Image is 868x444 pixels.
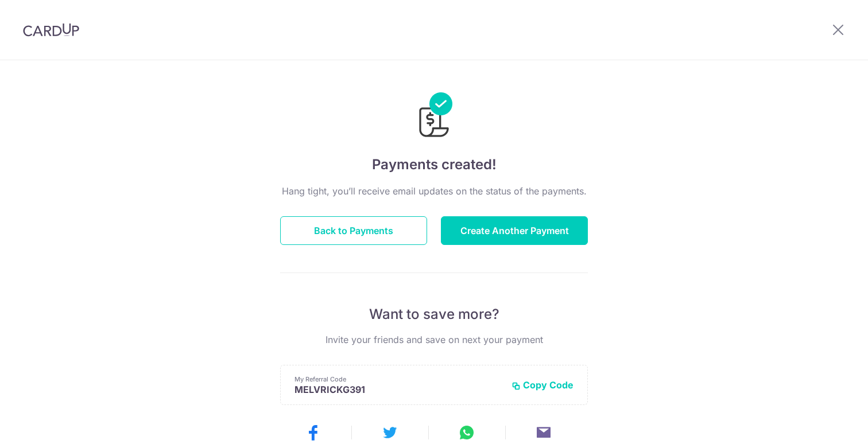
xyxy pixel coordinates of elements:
[441,216,588,245] button: Create Another Payment
[280,184,588,198] p: Hang tight, you’ll receive email updates on the status of the payments.
[511,379,573,391] button: Copy Code
[416,92,452,141] img: Payments
[280,216,427,245] button: Back to Payments
[280,305,588,324] p: Want to save more?
[294,375,502,384] p: My Referral Code
[23,23,79,37] img: CardUp
[280,154,588,175] h4: Payments created!
[280,333,588,346] p: Invite your friends and save on next your payment
[294,384,502,395] p: MELVRICKG391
